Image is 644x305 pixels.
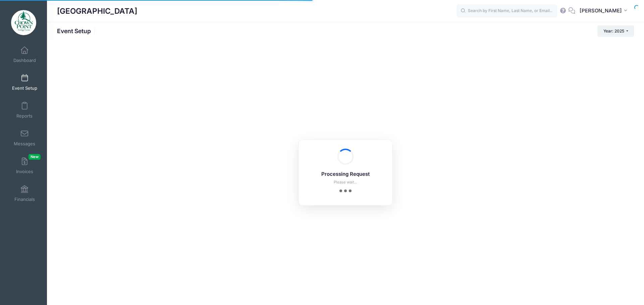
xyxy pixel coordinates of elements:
[29,154,41,160] span: New
[9,182,41,205] a: Financials
[12,85,37,91] span: Event Setup
[14,141,35,147] span: Messages
[16,113,33,119] span: Reports
[9,71,41,94] a: Event Setup
[603,28,624,33] span: Year: 2025
[9,154,41,177] a: InvoicesNew
[575,3,634,19] button: [PERSON_NAME]
[14,197,35,202] span: Financials
[597,25,634,37] button: Year: 2025
[16,169,33,174] span: Invoices
[308,179,383,185] p: Please wait...
[9,126,41,150] a: Messages
[57,3,137,19] h1: [GEOGRAPHIC_DATA]
[13,58,36,63] span: Dashboard
[308,171,383,177] h5: Processing Request
[580,7,622,14] span: [PERSON_NAME]
[9,43,41,66] a: Dashboard
[457,4,557,18] input: Search by First Name, Last Name, or Email...
[57,27,97,34] h1: Event Setup
[11,10,36,35] img: Crown Point Ecology Center
[9,98,41,122] a: Reports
